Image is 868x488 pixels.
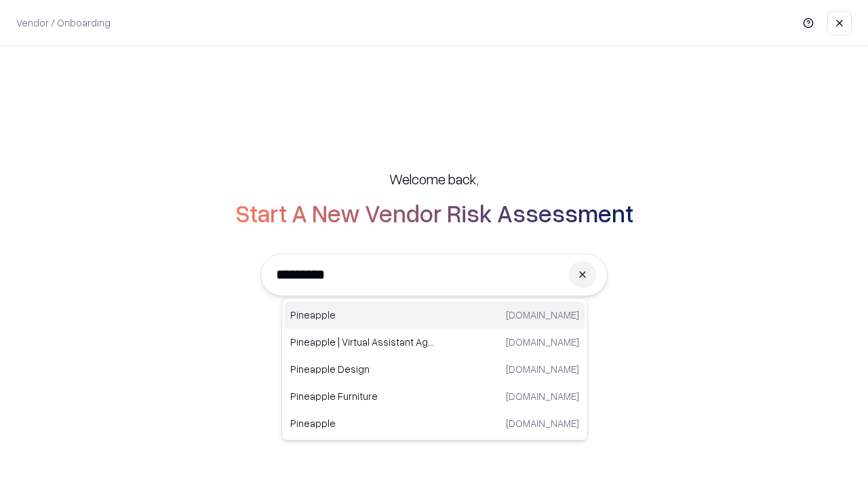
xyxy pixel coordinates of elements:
p: [DOMAIN_NAME] [506,416,579,430]
h2: Start A New Vendor Risk Assessment [235,199,633,226]
h5: Welcome back, [389,169,479,188]
p: [DOMAIN_NAME] [506,362,579,376]
p: [DOMAIN_NAME] [506,389,579,403]
p: Pineapple Design [290,362,435,376]
p: Vendor / Onboarding [16,16,111,30]
p: Pineapple [290,308,435,322]
p: [DOMAIN_NAME] [506,335,579,349]
p: Pineapple [290,416,435,430]
p: Pineapple Furniture [290,389,435,403]
p: Pineapple | Virtual Assistant Agency [290,335,435,349]
p: [DOMAIN_NAME] [506,308,579,322]
div: Suggestions [281,298,588,441]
